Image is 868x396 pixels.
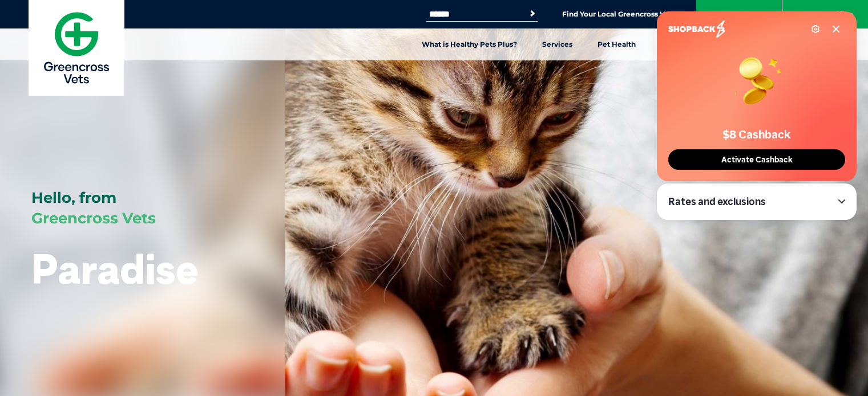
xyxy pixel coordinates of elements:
h1: Paradise [31,246,199,291]
span: Greencross Vets [31,209,156,227]
span: Hello, from [31,189,116,207]
button: Search [527,8,538,19]
a: Services [530,28,585,60]
a: Pet Articles [648,28,715,60]
a: Pet Health [585,28,648,60]
a: What is Healthy Pets Plus? [409,28,530,60]
a: Find Your Local Greencross Vet [562,10,672,19]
